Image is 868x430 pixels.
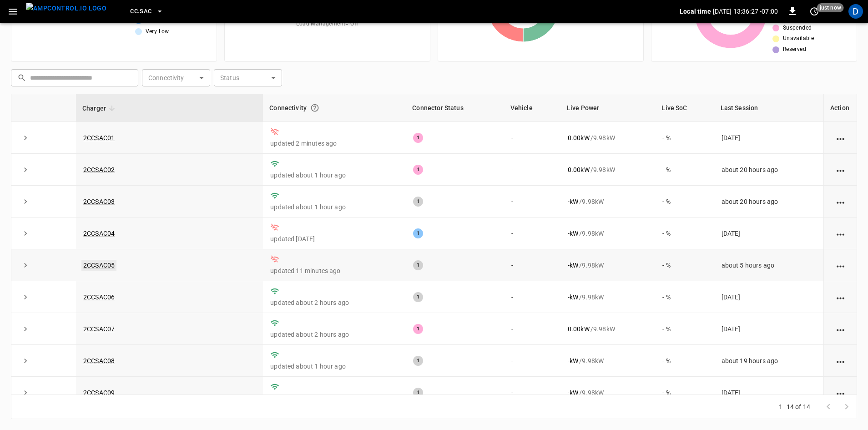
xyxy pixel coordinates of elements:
div: action cell options [835,388,846,397]
button: expand row [19,195,32,208]
p: updated [DATE] [270,234,399,243]
div: 1 [413,133,423,143]
td: - [504,313,560,345]
td: - [504,186,560,218]
td: - % [655,186,714,218]
td: [DATE] [714,281,823,313]
span: Load Management = Off [296,20,358,29]
td: - [504,218,560,249]
td: - [504,281,560,313]
div: 1 [413,388,423,398]
button: expand row [19,386,32,400]
td: - % [655,345,714,377]
td: - % [655,249,714,281]
td: - [504,249,560,281]
p: updated about 1 hour ago [270,394,399,403]
a: 2CCSAC01 [83,134,115,142]
div: action cell options [835,165,846,174]
td: [DATE] [714,218,823,249]
div: action cell options [835,324,846,334]
p: [DATE] 13:36:27 -07:00 [713,7,778,16]
td: [DATE] [714,377,823,409]
span: CC.SAC [130,6,151,17]
td: - % [655,218,714,249]
td: - % [655,313,714,345]
p: updated about 2 hours ago [270,298,399,307]
p: - kW [568,356,578,365]
div: / 9.98 kW [568,324,648,334]
th: Live SoC [655,94,714,122]
th: Live Power [560,94,656,122]
span: Suspended [783,24,812,33]
button: CC.SAC [126,3,167,20]
p: - kW [568,261,578,270]
button: expand row [19,227,32,240]
div: 1 [413,324,423,334]
p: updated about 1 hour ago [270,202,399,212]
p: - kW [568,293,578,302]
div: action cell options [835,133,846,142]
p: updated about 2 hours ago [270,330,399,339]
span: Very Low [146,27,169,36]
td: about 5 hours ago [714,249,823,281]
div: 1 [413,356,423,366]
td: about 20 hours ago [714,154,823,186]
p: - kW [568,197,578,206]
button: expand row [19,163,32,177]
td: about 19 hours ago [714,345,823,377]
td: - % [655,122,714,154]
div: action cell options [835,261,846,270]
button: Connection between the charger and our software. [307,100,323,116]
td: - % [655,154,714,186]
div: Connectivity [269,100,399,116]
a: 2CCSAC02 [83,166,115,173]
td: - [504,345,560,377]
div: / 9.98 kW [568,165,648,174]
td: - % [655,377,714,409]
div: / 9.98 kW [568,229,648,238]
div: action cell options [835,229,846,238]
div: / 9.98 kW [568,356,648,365]
a: 2CCSAC05 [81,260,116,271]
span: Charger [82,103,118,114]
td: about 20 hours ago [714,186,823,218]
button: expand row [19,258,32,272]
a: 2CCSAC03 [83,198,115,205]
th: Connector Status [406,94,504,122]
span: Unavailable [783,34,814,43]
img: ampcontrol.io logo [26,3,106,14]
p: updated about 1 hour ago [270,362,399,371]
th: Vehicle [504,94,560,122]
p: - kW [568,388,578,397]
p: updated 11 minutes ago [270,266,399,275]
td: [DATE] [714,313,823,345]
div: action cell options [835,356,846,365]
a: 2CCSAC09 [83,389,115,396]
div: 1 [413,228,423,238]
p: - kW [568,229,578,238]
th: Action [823,94,857,122]
div: / 9.98 kW [568,197,648,206]
div: / 9.98 kW [568,293,648,302]
p: 0.00 kW [568,165,590,174]
a: 2CCSAC08 [83,357,115,364]
div: / 9.98 kW [568,133,648,142]
button: expand row [19,354,32,368]
a: 2CCSAC07 [83,325,115,333]
div: 1 [413,292,423,302]
div: profile-icon [848,4,863,19]
td: [DATE] [714,122,823,154]
span: just now [817,3,844,12]
p: Local time [680,7,711,16]
td: - [504,377,560,409]
button: expand row [19,322,32,336]
div: / 9.98 kW [568,261,648,270]
div: action cell options [835,197,846,206]
p: 1–14 of 14 [779,402,811,411]
td: - [504,122,560,154]
div: action cell options [835,293,846,302]
button: expand row [19,290,32,304]
td: - [504,154,560,186]
p: updated about 1 hour ago [270,171,399,180]
p: 0.00 kW [568,133,590,142]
